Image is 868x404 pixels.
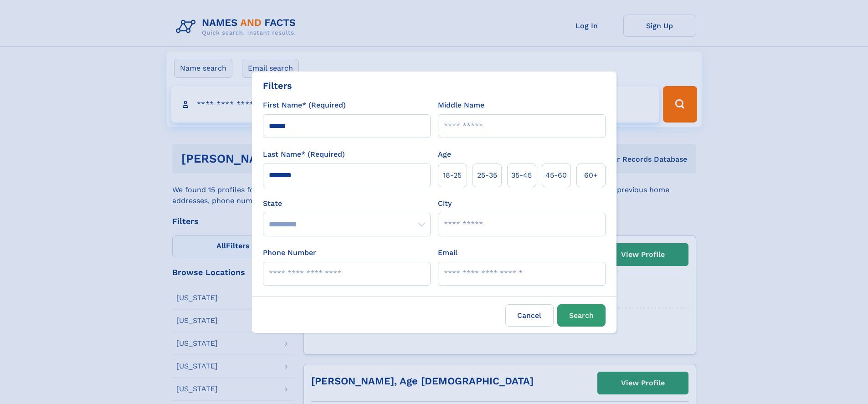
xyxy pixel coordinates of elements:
label: Phone Number [263,247,316,258]
label: Age [438,149,451,160]
label: Last Name* (Required) [263,149,345,160]
span: 60+ [584,170,598,181]
label: First Name* (Required) [263,100,346,111]
button: Search [557,304,606,327]
label: Email [438,247,457,258]
div: Filters [263,79,292,92]
span: 35‑45 [511,170,532,181]
label: Middle Name [438,100,484,111]
span: 25‑35 [477,170,497,181]
label: State [263,198,431,209]
span: 18‑25 [443,170,462,181]
label: Cancel [505,304,554,327]
label: City [438,198,452,209]
span: 45‑60 [545,170,567,181]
